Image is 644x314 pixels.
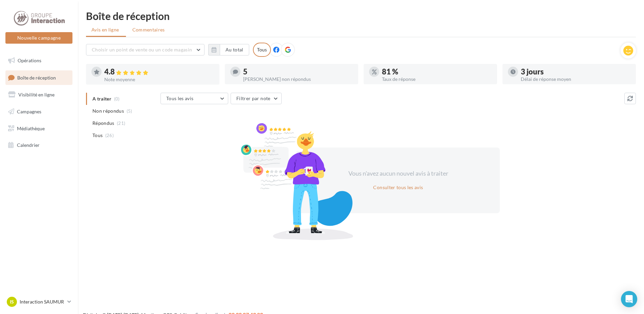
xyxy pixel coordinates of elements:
[4,105,74,119] a: Campagnes
[5,295,72,308] a: IS Interaction SAUMUR
[382,77,492,82] div: Taux de réponse
[17,142,40,148] span: Calendrier
[104,77,214,82] div: Note moyenne
[20,298,65,305] p: Interaction SAUMUR
[5,32,72,44] button: Nouvelle campagne
[86,11,636,21] div: Boîte de réception
[231,93,282,104] button: Filtrer par note
[4,88,74,102] a: Visibilité en ligne
[17,125,45,131] span: Médiathèque
[117,120,125,126] span: (21)
[10,298,14,305] span: IS
[92,108,124,114] span: Non répondus
[521,77,630,82] div: Délai de réponse moyen
[127,108,132,114] span: (5)
[17,109,41,114] span: Campagnes
[104,68,214,76] div: 4.8
[340,169,456,178] div: Vous n'avez aucun nouvel avis à traiter
[18,92,55,97] span: Visibilité en ligne
[370,183,426,192] button: Consulter tous les avis
[4,53,74,68] a: Opérations
[253,43,271,57] div: Tous
[92,132,103,139] span: Tous
[166,95,194,101] span: Tous les avis
[621,291,637,307] div: Open Intercom Messenger
[17,74,56,80] span: Boîte de réception
[160,93,228,104] button: Tous les avis
[521,68,630,75] div: 3 jours
[243,68,353,75] div: 5
[86,44,205,55] button: Choisir un point de vente ou un code magasin
[382,68,492,75] div: 81 %
[92,47,192,52] span: Choisir un point de vente ou un code magasin
[243,77,353,82] div: [PERSON_NAME] non répondus
[208,44,249,55] button: Au total
[105,133,114,138] span: (26)
[132,26,165,33] span: Commentaires
[220,44,249,55] button: Au total
[4,70,74,85] a: Boîte de réception
[4,121,74,136] a: Médiathèque
[18,58,41,63] span: Opérations
[4,138,74,152] a: Calendrier
[92,120,114,127] span: Répondus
